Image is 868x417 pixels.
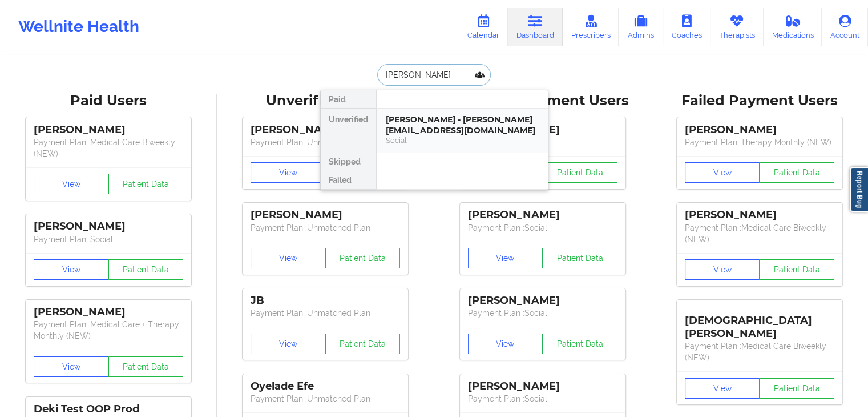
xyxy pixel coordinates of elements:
[108,259,184,280] button: Patient Data
[619,8,663,46] a: Admins
[251,294,400,307] div: JB
[685,340,834,363] p: Payment Plan : Medical Care Biweekly (NEW)
[468,393,617,404] p: Payment Plan : Social
[251,307,400,319] p: Payment Plan : Unmatched Plan
[34,220,183,233] div: [PERSON_NAME]
[251,393,400,404] p: Payment Plan : Unmatched Plan
[251,162,326,183] button: View
[321,90,376,109] div: Paid
[108,356,184,377] button: Patient Data
[34,137,183,159] p: Payment Plan : Medical Care Biweekly (NEW)
[325,334,401,354] button: Patient Data
[822,8,868,46] a: Account
[685,306,834,340] div: [DEMOGRAPHIC_DATA][PERSON_NAME]
[34,356,109,377] button: View
[759,162,834,183] button: Patient Data
[8,92,209,110] div: Paid Users
[542,248,617,268] button: Patient Data
[386,114,539,135] div: [PERSON_NAME] - [PERSON_NAME][EMAIL_ADDRESS][DOMAIN_NAME]
[508,8,563,46] a: Dashboard
[685,162,760,183] button: View
[34,174,109,194] button: View
[685,222,834,245] p: Payment Plan : Medical Care Biweekly (NEW)
[710,8,764,46] a: Therapists
[251,248,326,268] button: View
[468,248,543,268] button: View
[468,334,543,354] button: View
[321,153,376,171] div: Skipped
[759,259,834,280] button: Patient Data
[34,306,183,319] div: [PERSON_NAME]
[685,209,834,222] div: [PERSON_NAME]
[251,334,326,354] button: View
[34,123,183,137] div: [PERSON_NAME]
[764,8,822,46] a: Medications
[685,259,760,280] button: View
[225,92,426,110] div: Unverified Users
[468,209,617,222] div: [PERSON_NAME]
[34,259,109,280] button: View
[563,8,619,46] a: Prescribers
[34,319,183,342] p: Payment Plan : Medical Care + Therapy Monthly (NEW)
[34,234,183,245] p: Payment Plan : Social
[759,378,834,399] button: Patient Data
[34,403,183,416] div: Deki Test OOP Prod
[325,248,401,268] button: Patient Data
[251,137,400,148] p: Payment Plan : Unmatched Plan
[251,209,400,222] div: [PERSON_NAME]
[685,137,834,148] p: Payment Plan : Therapy Monthly (NEW)
[468,294,617,307] div: [PERSON_NAME]
[321,109,376,153] div: Unverified
[468,222,617,234] p: Payment Plan : Social
[685,378,760,399] button: View
[108,174,184,194] button: Patient Data
[542,162,617,183] button: Patient Data
[850,167,868,212] a: Report Bug
[251,123,400,137] div: [PERSON_NAME]
[542,334,617,354] button: Patient Data
[663,8,710,46] a: Coaches
[321,171,376,190] div: Failed
[386,135,539,145] div: Social
[459,8,508,46] a: Calendar
[685,123,834,137] div: [PERSON_NAME]
[251,380,400,393] div: Oyelade Efe
[251,222,400,234] p: Payment Plan : Unmatched Plan
[468,380,617,393] div: [PERSON_NAME]
[468,307,617,319] p: Payment Plan : Social
[659,92,860,110] div: Failed Payment Users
